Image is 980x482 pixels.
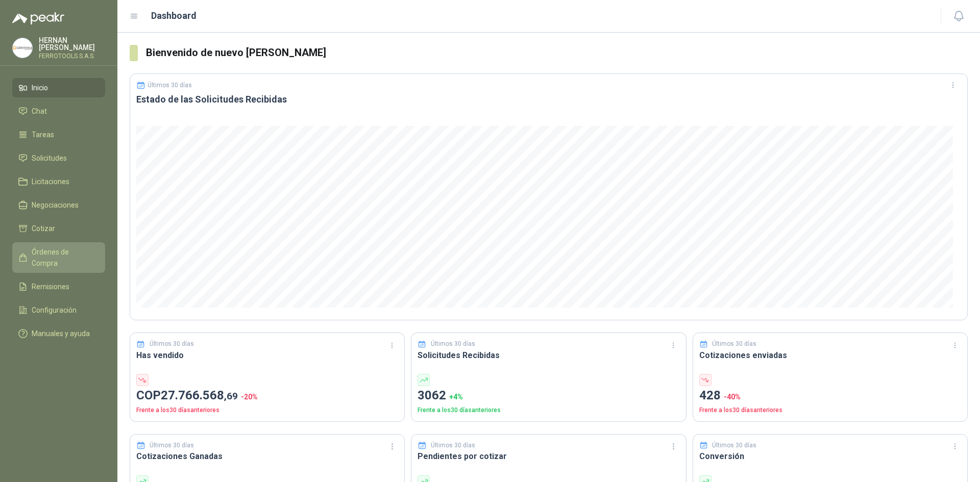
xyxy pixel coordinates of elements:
[699,349,961,362] h3: Cotizaciones enviadas
[32,176,69,187] span: Licitaciones
[32,281,69,292] span: Remisiones
[418,349,679,362] h3: Solicitudes Recibidas
[12,242,105,273] a: Órdenes de Compra
[418,405,679,415] p: Frente a los 30 días anteriores
[32,153,67,164] span: Solicitudes
[136,405,398,415] p: Frente a los 30 días anteriores
[431,441,475,450] p: Últimos 30 días
[32,106,47,117] span: Chat
[224,390,238,402] span: ,69
[449,393,463,401] span: + 4 %
[12,195,105,215] a: Negociaciones
[32,328,90,339] span: Manuales y ayuda
[148,82,192,89] p: Últimos 30 días
[12,148,105,168] a: Solicitudes
[12,300,105,320] a: Configuración
[12,219,105,238] a: Cotizar
[39,37,105,51] p: HERNAN [PERSON_NAME]
[431,339,475,349] p: Últimos 30 días
[12,324,105,343] a: Manuales y ayuda
[241,393,258,401] span: -20 %
[712,339,756,349] p: Últimos 30 días
[136,386,398,405] p: COP
[12,277,105,296] a: Remisiones
[699,386,961,405] p: 428
[724,393,741,401] span: -40 %
[136,450,398,463] h3: Cotizaciones Ganadas
[151,9,197,23] h1: Dashboard
[12,125,105,144] a: Tareas
[418,450,679,463] h3: Pendientes por cotizar
[712,441,756,450] p: Últimos 30 días
[32,82,48,93] span: Inicio
[150,339,194,349] p: Últimos 30 días
[161,388,238,402] span: 27.766.568
[32,305,77,316] span: Configuración
[136,93,961,106] h3: Estado de las Solicitudes Recibidas
[418,386,679,405] p: 3062
[32,199,79,211] span: Negociaciones
[13,38,32,58] img: Company Logo
[39,53,105,59] p: FERROTOOLS S.A.S.
[136,349,398,362] h3: Has vendido
[12,78,105,97] a: Inicio
[12,172,105,191] a: Licitaciones
[32,129,54,140] span: Tareas
[699,405,961,415] p: Frente a los 30 días anteriores
[32,223,55,234] span: Cotizar
[32,246,95,269] span: Órdenes de Compra
[150,441,194,450] p: Últimos 30 días
[12,102,105,121] a: Chat
[699,450,961,463] h3: Conversión
[146,45,968,61] h3: Bienvenido de nuevo [PERSON_NAME]
[12,12,64,24] img: Logo peakr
